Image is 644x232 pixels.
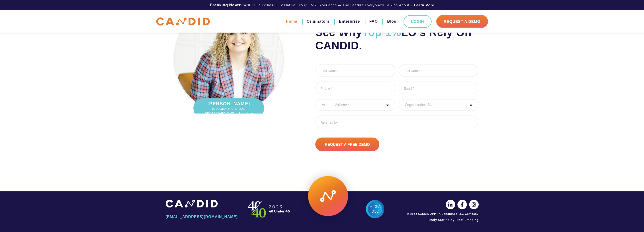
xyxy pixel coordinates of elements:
b: Breaking News: [210,3,241,7]
input: Email * [399,81,479,94]
a: Login [404,15,432,28]
a: Home [286,17,297,25]
img: CANDID APP [246,200,293,219]
span: Top 1% [362,26,401,38]
input: Phone * [315,81,395,94]
a: Finely Crafted by Proof Branding [406,216,479,224]
span: [GEOGRAPHIC_DATA], [GEOGRAPHIC_DATA] | $100M/yr. [198,106,259,116]
a: Learn More [414,3,434,8]
input: Referred by [315,115,478,128]
div: [PERSON_NAME] [193,98,264,118]
a: Request A Demo [436,15,488,28]
a: Originators [307,17,329,25]
div: © 2025 CANDID APP | A CandidApp LLC Company [406,212,479,216]
a: Blog [387,17,396,25]
img: CANDID APP [166,200,218,207]
a: Enterprise [339,17,360,25]
h2: See Why LO’s Rely On CANDID. [315,26,478,52]
input: First Name * [315,64,395,77]
a: [EMAIL_ADDRESS][DOMAIN_NAME] [166,213,239,221]
a: FAQ [369,17,378,25]
img: AICPA SOC 2 [366,200,384,219]
input: Request A Free Demo [315,137,379,151]
img: CANDID APP [156,17,210,26]
input: Last Name * [399,64,479,77]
